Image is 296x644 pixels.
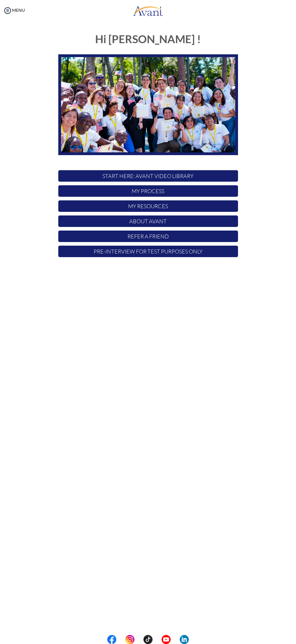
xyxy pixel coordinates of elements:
[143,635,153,644] img: tt.png
[107,635,116,644] img: fb.png
[58,246,238,257] p: Pre-Interview for test purposes only
[162,635,171,644] img: yt.png
[3,8,25,13] a: MENU
[153,635,162,644] img: blank.png
[125,635,134,644] img: in.png
[58,33,238,45] h1: Hi [PERSON_NAME] !
[58,215,238,227] p: About Avant
[58,170,238,182] p: START HERE: Avant Video Library
[58,200,238,212] p: My Resources
[180,635,189,644] img: li.png
[171,635,180,644] img: blank.png
[134,635,143,644] img: blank.png
[116,635,125,644] img: blank.png
[58,231,238,242] p: Refer a Friend
[133,2,163,20] img: logo.png
[58,54,238,155] img: HomeScreenImage.png
[3,6,12,15] img: icon-menu.png
[58,185,238,197] p: My Process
